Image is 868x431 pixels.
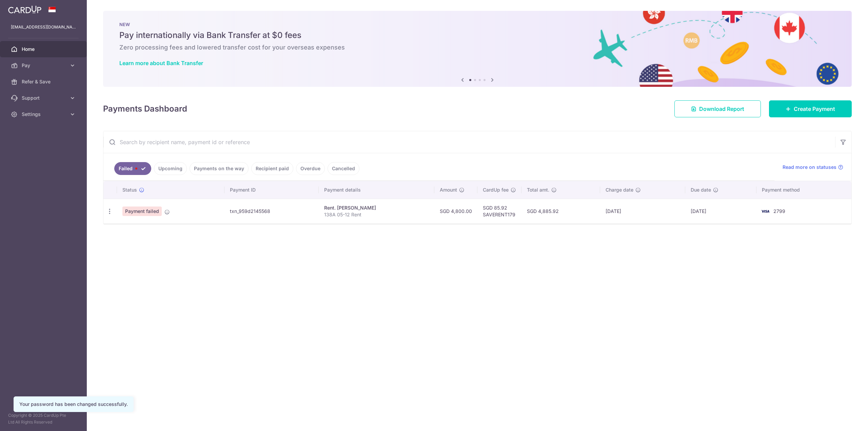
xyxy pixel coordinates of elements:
[119,60,203,66] a: Learn more about Bank Transfer
[328,162,359,175] a: Cancelled
[22,46,66,53] span: Home
[22,111,66,118] span: Settings
[19,401,128,408] div: Your password has been changed successfully.
[22,78,66,85] span: Refer & Save
[103,11,852,87] img: Bank transfer banner
[773,208,785,214] span: 2799
[22,95,66,101] span: Support
[769,100,852,117] a: Create Payment
[691,187,711,193] span: Due date
[434,199,477,223] td: SGD 4,800.00
[22,62,66,69] span: Pay
[756,181,851,199] th: Payment method
[685,199,756,223] td: [DATE]
[114,162,151,175] a: Failed
[119,30,835,41] h5: Pay internationally via Bank Transfer at $0 fees
[8,5,41,14] img: CardUp
[119,43,835,52] h6: Zero processing fees and lowered transfer cost for your overseas expenses
[122,187,137,193] span: Status
[224,181,319,199] th: Payment ID
[251,162,293,175] a: Recipient paid
[224,199,319,223] td: txn_959d2145568
[324,211,429,218] p: 138A 05-12 Rent
[521,199,600,223] td: SGD 4,885.92
[122,207,162,216] span: Payment failed
[324,204,429,211] div: Rent. [PERSON_NAME]
[477,199,521,223] td: SGD 85.92 SAVERENT179
[119,22,835,27] p: NEW
[190,162,249,175] a: Payments on the way
[699,105,744,113] span: Download Report
[11,24,76,31] p: [EMAIL_ADDRESS][DOMAIN_NAME]
[154,162,187,175] a: Upcoming
[103,103,187,115] h4: Payments Dashboard
[794,105,835,113] span: Create Payment
[319,181,434,199] th: Payment details
[103,131,835,153] input: Search by recipient name, payment id or reference
[296,162,325,175] a: Overdue
[783,164,836,171] span: Read more on statuses
[527,187,549,193] span: Total amt.
[483,187,509,193] span: CardUp fee
[783,164,843,171] a: Read more on statuses
[674,100,761,117] a: Download Report
[440,187,457,193] span: Amount
[600,199,685,223] td: [DATE]
[606,187,633,193] span: Charge date
[758,207,772,215] img: Bank Card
